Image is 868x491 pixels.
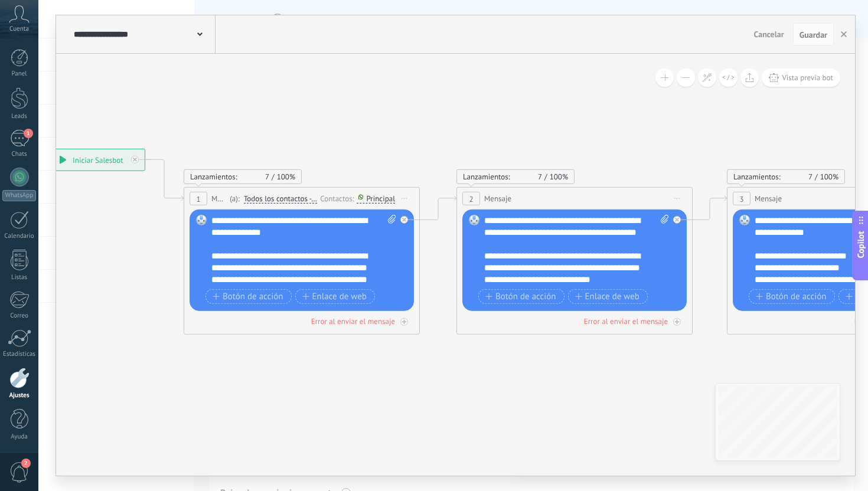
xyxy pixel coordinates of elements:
[302,292,367,301] span: Enlace de web
[2,351,37,358] div: Estadísticas
[24,129,33,138] span: 1
[265,172,277,182] span: 7
[320,192,356,204] div: Contactos:
[2,274,37,281] div: Listas
[2,392,37,400] div: Ajustes
[800,31,827,39] span: Guardar
[808,172,820,182] span: 7
[782,73,833,83] span: Vista previa bot
[2,150,37,158] div: Chats
[538,172,550,182] span: 7
[568,289,648,304] button: Enlace de web
[205,289,292,304] button: Botón de acción
[2,433,37,441] div: Ayuda
[230,193,240,204] span: (a):
[2,70,37,78] div: Panel
[733,172,781,182] span: Lanzamientos:
[196,194,200,204] span: 1
[584,316,668,326] div: Error al enviar el mensaje
[754,29,784,40] span: Cancelar
[244,194,317,204] span: Todos los contactos - canales seleccionados
[855,231,867,258] span: Copilot
[2,113,37,120] div: Leads
[469,194,473,204] span: 2
[820,172,838,182] span: 100%
[2,233,37,240] div: Calendario
[2,190,36,201] div: WhatsApp
[550,172,568,182] span: 100%
[749,289,835,304] button: Botón de acción
[277,172,295,182] span: 100%
[213,292,283,301] span: Botón de acción
[749,25,789,43] button: Cancelar
[45,149,145,171] div: Iniciar Salesbot
[190,172,237,182] span: Lanzamientos:
[367,194,395,202] div: Principal
[756,292,827,301] span: Botón de acción
[2,312,37,320] div: Correo
[755,193,782,204] span: Mensaje
[484,193,511,204] span: Mensaje
[793,23,834,45] button: Guardar
[463,172,510,182] span: Lanzamientos:
[485,292,556,301] span: Botón de acción
[295,289,375,304] button: Enlace de web
[9,25,29,33] span: Cuenta
[311,316,395,326] div: Error al enviar el mensaje
[739,194,743,204] span: 3
[357,192,365,201] img: com.amocrm.amocrmwa.svg
[575,292,639,301] span: Enlace de web
[211,193,227,204] span: Mensaje
[762,68,840,87] button: Vista previa bot
[21,459,31,468] span: 2
[478,289,564,304] button: Botón de acción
